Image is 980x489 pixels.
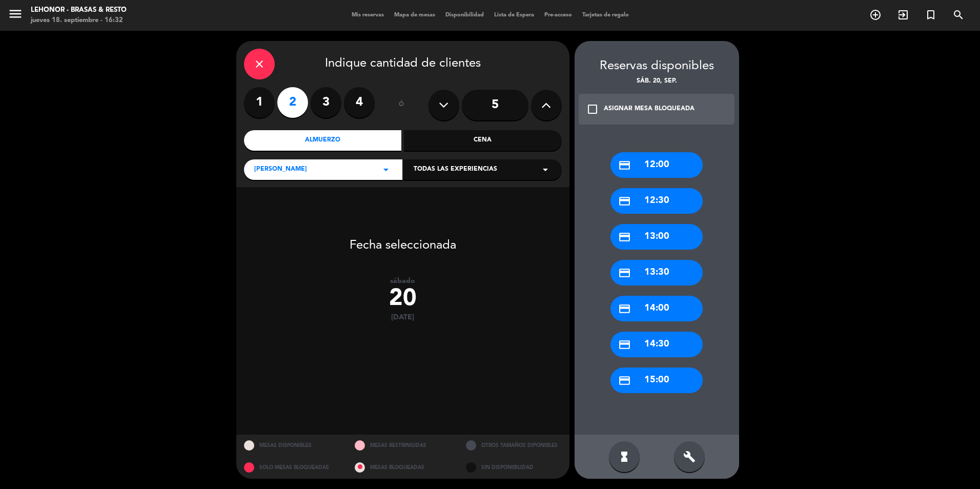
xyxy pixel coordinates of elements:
[575,76,739,87] div: sáb. 20, sep.
[869,9,882,21] i: add_circle_outline
[236,457,348,479] div: SOLO MESAS BLOQUEADAS
[253,58,266,70] i: close
[404,130,562,151] div: Cena
[610,260,703,286] div: 13:30
[952,9,965,21] i: search
[380,164,392,176] i: arrow_drop_down
[577,12,634,18] span: Tarjetas de regalo
[277,87,308,118] label: 2
[385,87,418,123] div: ó
[347,435,458,457] div: MESAS RESTRINGIDAS
[618,267,631,279] i: credit_card
[389,12,440,18] span: Mapa de mesas
[347,457,458,479] div: MESAS BLOQUEADAS
[8,6,23,22] i: menu
[618,231,631,243] i: credit_card
[618,374,631,387] i: credit_card
[604,104,695,114] div: ASIGNAR MESA BLOQUEADA
[458,435,569,457] div: OTROS TAMAÑOS DIPONIBLES
[31,5,127,15] div: Lehonor - Brasas & Resto
[31,15,127,26] div: jueves 18. septiembre - 16:32
[489,12,539,18] span: Lista de Espera
[458,457,569,479] div: SIN DISPONIBILIDAD
[610,368,703,393] div: 15:00
[539,164,552,176] i: arrow_drop_down
[618,195,631,208] i: credit_card
[610,296,703,321] div: 14:00
[244,49,562,79] div: Indique cantidad de clientes
[610,188,703,214] div: 12:30
[539,12,577,18] span: Pre-acceso
[244,87,275,118] label: 1
[344,87,375,118] label: 4
[346,12,389,18] span: Mis reservas
[236,223,569,256] div: Fecha seleccionada
[575,56,739,76] div: Reservas disponibles
[236,435,348,457] div: MESAS DISPONIBLES
[236,313,569,322] div: [DATE]
[414,165,497,175] span: Todas las experiencias
[618,338,631,351] i: credit_card
[925,9,937,21] i: turned_in_not
[586,103,599,115] i: check_box_outline_blank
[610,332,703,357] div: 14:30
[610,152,703,178] div: 12:00
[236,286,569,313] div: 20
[610,224,703,250] div: 13:00
[683,451,696,463] i: build
[897,9,909,21] i: exit_to_app
[618,451,630,463] i: hourglass_full
[244,130,402,151] div: Almuerzo
[311,87,341,118] label: 3
[440,12,489,18] span: Disponibilidad
[618,159,631,172] i: credit_card
[618,302,631,315] i: credit_card
[236,277,569,286] div: sábado
[8,6,23,25] button: menu
[254,165,307,175] span: [PERSON_NAME]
